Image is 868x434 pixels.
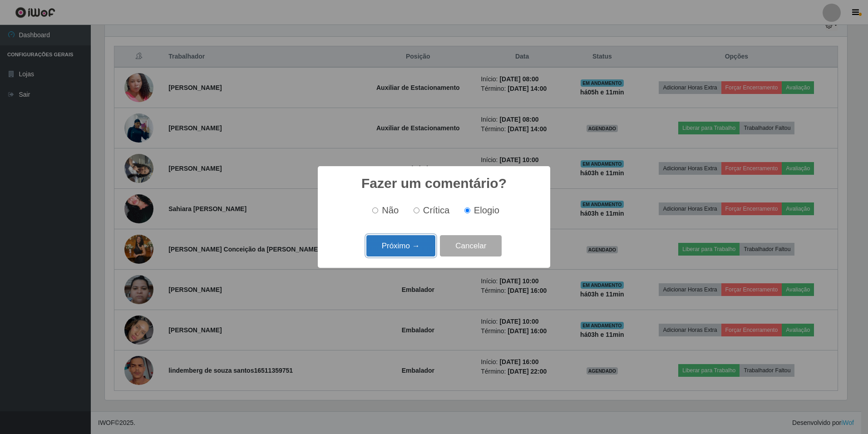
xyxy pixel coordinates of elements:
button: Cancelar [440,235,502,256]
span: Não [382,205,399,215]
span: Elogio [474,205,499,215]
input: Não [372,207,378,213]
button: Próximo → [366,235,435,256]
h2: Fazer um comentário? [361,175,507,192]
input: Elogio [464,207,470,213]
input: Crítica [414,207,419,213]
span: Crítica [423,205,450,215]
